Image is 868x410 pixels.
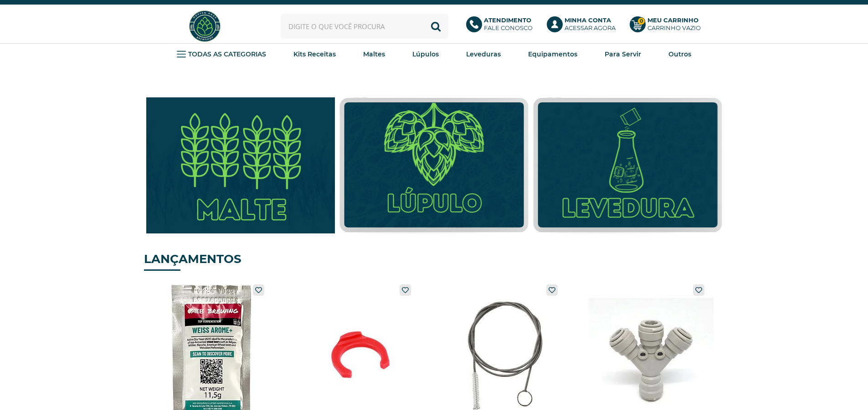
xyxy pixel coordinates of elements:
[177,47,266,61] a: TODAS AS CATEGORIAS
[188,9,222,43] img: Hopfen Haus BrewShop
[668,47,691,61] a: Outros
[423,14,448,39] button: Buscar
[647,16,699,24] b: Meu Carrinho
[605,47,641,61] a: Para Servir
[137,91,344,240] img: Malte
[484,16,531,24] b: Atendimento
[363,50,385,58] strong: Maltes
[605,50,641,58] strong: Para Servir
[412,50,439,58] strong: Lúpulos
[188,50,266,58] strong: TODAS AS CATEGORIAS
[668,50,691,58] strong: Outros
[412,47,439,61] a: Lúpulos
[547,16,621,36] a: Minha ContaAcessar agora
[647,24,701,32] div: Carrinho Vazio
[466,16,538,36] a: AtendimentoFale conosco
[533,97,722,233] img: Leveduras
[281,14,448,39] input: Digite o que você procura
[528,47,577,61] a: Equipamentos
[466,50,501,58] strong: Leveduras
[293,47,336,61] a: Kits Receitas
[339,97,529,233] img: Lúpulo
[293,50,336,58] strong: Kits Receitas
[637,17,645,25] strong: 0
[565,16,616,32] p: Acessar agora
[565,16,611,24] b: Minha Conta
[144,252,241,266] strong: LANÇAMENTOS
[466,47,501,61] a: Leveduras
[528,50,577,58] strong: Equipamentos
[484,16,533,32] p: Fale conosco
[363,47,385,61] a: Maltes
